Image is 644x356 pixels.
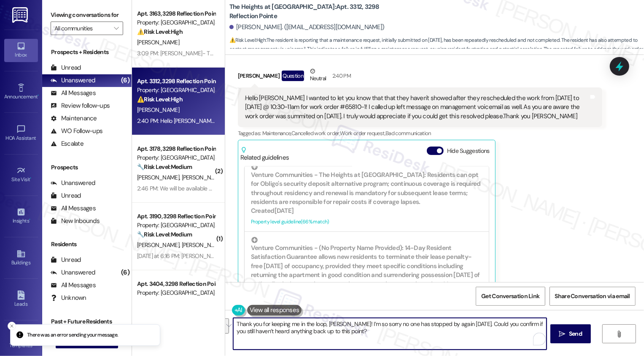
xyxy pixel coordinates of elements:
[447,147,490,155] label: Hide Suggestions
[181,241,224,249] span: [PERSON_NAME]
[308,67,328,84] div: Neutral
[137,212,215,221] div: Apt. 3190, 3298 Reflection Pointe
[137,221,215,230] div: Property: [GEOGRAPHIC_DATA] at [GEOGRAPHIC_DATA]
[282,71,304,81] div: Question
[137,95,183,103] strong: ⚠️ Risk Level: High
[137,280,215,288] div: Apt. 3404, 3298 Reflection Pointe
[137,86,215,95] div: Property: [GEOGRAPHIC_DATA] at [GEOGRAPHIC_DATA]
[4,163,38,186] a: Site Visit •
[238,67,602,87] div: [PERSON_NAME]
[137,288,215,297] div: Property: [GEOGRAPHIC_DATA] at [GEOGRAPHIC_DATA]
[51,255,81,264] div: Unread
[42,240,132,249] div: Residents
[42,163,132,172] div: Prospects
[137,174,182,181] span: [PERSON_NAME]
[481,292,539,301] span: Get Conversation Link
[262,130,291,137] span: Maintenance ,
[4,39,38,62] a: Inbox
[137,153,215,162] div: Property: [GEOGRAPHIC_DATA] at [GEOGRAPHIC_DATA]
[137,18,215,27] div: Property: [GEOGRAPHIC_DATA] at [GEOGRAPHIC_DATA]
[569,329,582,338] span: Send
[229,37,266,43] strong: ⚠️ Risk Level: High
[114,25,119,32] i: 
[137,38,179,46] span: [PERSON_NAME]
[476,287,545,306] button: Get Conversation Link
[4,205,38,228] a: Insights •
[229,23,385,32] div: [PERSON_NAME]. ([EMAIL_ADDRESS][DOMAIN_NAME])
[4,329,38,352] a: Templates •
[137,252,415,260] div: [DATE] at 6:16 PM: [PERSON_NAME], thank you very much for your quick response. No further questio...
[119,266,132,279] div: (6)
[340,130,385,137] span: Work order request ,
[330,71,351,80] div: 2:40 PM
[245,94,589,121] div: Hello [PERSON_NAME] I wanted to let you know that that they haven't showed after they rescheduled...
[51,8,123,22] label: Viewing conversations for
[51,63,81,72] div: Unread
[54,22,110,35] input: All communities
[238,127,602,139] div: Tagged as:
[51,89,96,98] div: All Messages
[550,324,591,343] button: Send
[137,241,182,249] span: [PERSON_NAME]
[137,144,215,153] div: Apt. 3178, 3298 Reflection Pointe
[51,217,100,226] div: New Inbounds
[51,281,96,290] div: All Messages
[137,185,233,192] div: 2:46 PM: We will be available until 5 pm
[51,114,97,123] div: Maintenance
[251,207,482,215] div: Created [DATE]
[51,101,110,110] div: Review follow-ups
[51,191,81,200] div: Unread
[137,49,469,57] div: 3:09 PM: [PERSON_NAME]- This is [PERSON_NAME] - I would like to stay but need to know the rate fo...
[4,122,38,145] a: HOA Assistant
[8,322,16,330] button: Close toast
[550,287,636,306] button: Share Conversation via email
[29,217,30,223] span: •
[12,7,30,23] img: ResiDesk Logo
[181,174,224,181] span: [PERSON_NAME]
[137,77,215,86] div: Apt. 3312, 3298 Reflection Pointe
[38,92,39,98] span: •
[51,179,95,188] div: Unanswered
[4,247,38,269] a: Buildings
[51,76,95,85] div: Unanswered
[27,332,119,339] p: There was an error sending your message.
[137,28,183,35] strong: ⚠️ Risk Level: High
[229,3,398,21] b: The Heights at [GEOGRAPHIC_DATA]: Apt. 3312, 3298 Reflection Pointe
[616,331,622,337] i: 
[137,163,192,171] strong: 🔧 Risk Level: Medium
[51,293,86,302] div: Unknown
[233,318,547,350] textarea: To enrich screen reader interactions, please activate Accessibility in Grammarly extension settings
[251,217,482,226] div: Property level guideline ( 66 % match)
[251,237,482,298] div: Venture Communities - (No Property Name Provided): 14-Day Resident Satisfaction Guarantee allows ...
[251,164,482,207] div: Venture Communities - The Heights at [GEOGRAPHIC_DATA]: Residents can opt for Obligo's security d...
[137,106,179,114] span: [PERSON_NAME]
[51,204,96,213] div: All Messages
[559,331,566,337] i: 
[137,9,215,18] div: Apt. 3163, 3298 Reflection Pointe
[385,130,431,137] span: Bad communication
[42,48,132,57] div: Prospects + Residents
[119,74,132,87] div: (6)
[555,292,630,301] span: Share Conversation via email
[42,317,132,326] div: Past + Future Residents
[291,130,340,137] span: Cancelled work order ,
[240,147,289,162] div: Related guidelines
[229,36,644,63] span: : The resident is reporting that a maintenance request, initially submitted on [DATE], has been r...
[51,268,95,277] div: Unanswered
[137,231,192,238] strong: 🔧 Risk Level: Medium
[4,288,38,311] a: Leads
[51,127,102,136] div: WO Follow-ups
[30,175,32,181] span: •
[51,139,84,148] div: Escalate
